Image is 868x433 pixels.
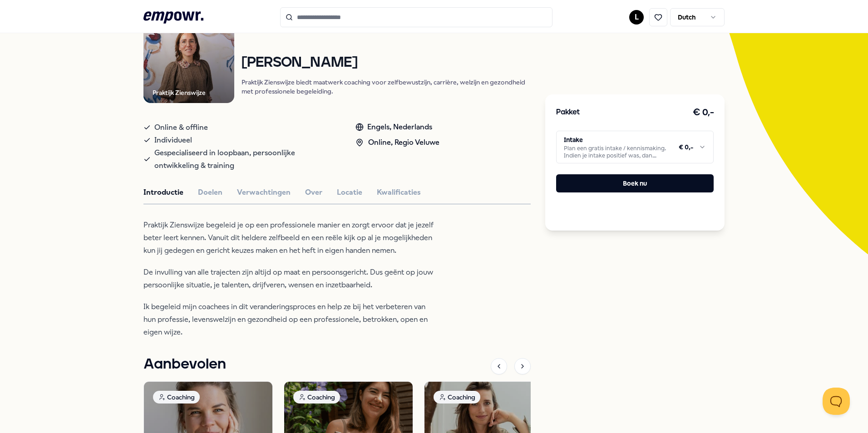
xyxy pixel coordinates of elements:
button: L [629,10,644,25]
span: Online & offline [154,121,208,134]
div: Online, Regio Veluwe [355,137,439,148]
button: Introductie [143,187,183,198]
span: Gespecialiseerd in loopbaan, persoonlijke ontwikkeling & training [154,147,337,172]
p: Praktijk Zienswijze biedt maatwerk coaching voor zelfbewustzijn, carrière, welzijn en gezondheid ... [242,78,531,96]
button: Kwalificaties [377,187,421,198]
div: Engels, Nederlands [355,121,439,133]
button: Over [305,187,322,198]
p: De invulling van alle trajecten zijn altijd op maat en persoonsgericht. Dus geënt op jouw persoon... [143,266,439,291]
img: Product Image [143,13,234,103]
div: Praktijk Zienswijze [153,88,206,98]
input: Search for products, categories or subcategories [280,7,552,27]
div: Coaching [293,391,340,403]
p: Praktijk Zienswijze begeleid je op een professionele manier en zorgt ervoor dat je jezelf beter l... [143,219,439,257]
button: Doelen [198,187,222,198]
button: Boek nu [556,174,714,192]
span: Individueel [154,134,192,147]
button: Verwachtingen [237,187,291,198]
p: Ik begeleid mijn coachees in dit veranderingsproces en help ze bij het verbeteren van hun profess... [143,300,439,339]
h1: [PERSON_NAME] [242,55,531,71]
div: Coaching [153,391,200,403]
button: Locatie [337,187,362,198]
h1: Aanbevolen [143,353,226,376]
iframe: Help Scout Beacon - Open [823,388,850,415]
h3: Pakket [556,107,580,118]
h3: € 0,- [693,105,714,120]
div: Coaching [434,391,480,403]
